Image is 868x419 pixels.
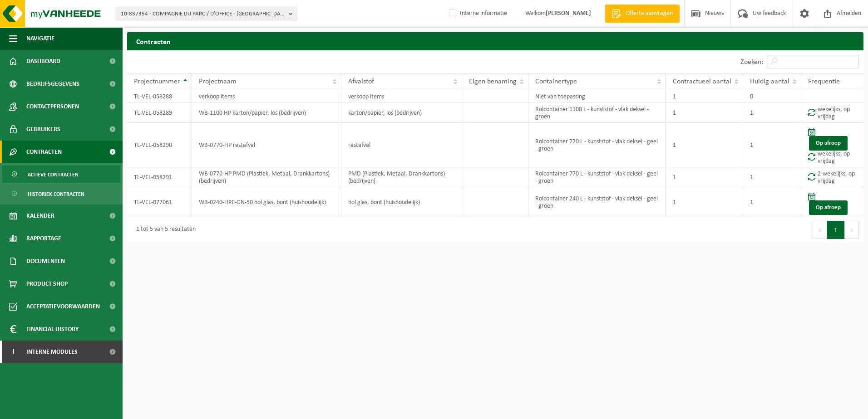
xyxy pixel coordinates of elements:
[666,103,743,123] td: 1
[341,90,462,103] td: verkoop items
[743,90,801,103] td: 0
[26,118,60,141] span: Gebruikers
[605,5,680,23] a: Offerte aanvragen
[9,341,17,363] span: I
[26,27,54,50] span: Navigatie
[199,78,237,85] span: Projectnaam
[26,50,60,73] span: Dashboard
[808,78,840,85] span: Frequentie
[666,167,743,187] td: 1
[750,78,789,85] span: Huidig aantal
[845,221,859,239] button: Next
[26,341,78,363] span: Interne modules
[127,167,192,187] td: TL-VEL-058291
[26,227,61,250] span: Rapportage
[192,167,341,187] td: WB-0770-HP PMD (Plastiek, Metaal, Drankkartons) (bedrijven)
[809,136,848,151] a: Op afroep
[192,123,341,167] td: WB-0770-HP restafval
[26,318,79,341] span: Financial History
[827,221,845,239] button: 1
[528,90,666,103] td: Niet van toepassing
[28,185,84,203] span: Historiek contracten
[546,10,591,17] strong: [PERSON_NAME]
[743,187,801,217] td: 1
[26,205,54,227] span: Kalender
[666,90,743,103] td: 1
[341,187,462,217] td: hol glas, bont (huishoudelijk)
[447,7,507,20] label: Interne informatie
[813,221,827,239] button: Previous
[192,103,341,123] td: WB-1100 HP karton/papier, los (bedrijven)
[341,167,462,187] td: PMD (Plastiek, Metaal, Drankkartons) (bedrijven)
[127,187,192,217] td: TL-VEL-077061
[26,141,62,163] span: Contracten
[127,90,192,103] td: TL-VEL-058288
[743,123,801,167] td: 1
[127,32,863,50] h2: Contracten
[2,166,120,183] a: Actieve contracten
[528,103,666,123] td: Rolcontainer 1100 L - kunststof - vlak deksel - groen
[743,167,801,187] td: 1
[666,123,743,167] td: 1
[341,123,462,167] td: restafval
[192,90,341,103] td: verkoop items
[528,167,666,187] td: Rolcontainer 770 L - kunststof - vlak deksel - geel - groen
[666,187,743,217] td: 1
[134,78,180,85] span: Projectnummer
[528,123,666,167] td: Rolcontainer 770 L - kunststof - vlak deksel - geel - groen
[469,78,517,85] span: Eigen benaming
[348,78,374,85] span: Afvalstof
[127,103,192,123] td: TL-VEL-058289
[623,9,675,18] span: Offerte aanvragen
[26,250,65,273] span: Documenten
[743,103,801,123] td: 1
[2,185,120,202] a: Historiek contracten
[26,273,68,295] span: Product Shop
[801,123,863,167] td: wekelijks, op vrijdag
[528,187,666,217] td: Rolcontainer 240 L - kunststof - vlak deksel - geel - groen
[809,200,848,215] a: Op afroep
[341,103,462,123] td: karton/papier, los (bedrijven)
[801,103,863,123] td: wekelijks, op vrijdag
[673,78,731,85] span: Contractueel aantal
[127,123,192,167] td: TL-VEL-058290
[740,58,763,66] label: Zoeken:
[28,166,79,183] span: Actieve contracten
[26,73,79,95] span: Bedrijfsgegevens
[116,7,297,20] button: 10-837354 - COMPAGNIE DU PARC / D’OFFICE - [GEOGRAPHIC_DATA][PERSON_NAME]
[535,78,577,85] span: Containertype
[132,222,196,238] div: 1 tot 5 van 5 resultaten
[192,187,341,217] td: WB-0240-HPE-GN-50 hol glas, bont (huishoudelijk)
[121,7,285,21] span: 10-837354 - COMPAGNIE DU PARC / D’OFFICE - [GEOGRAPHIC_DATA][PERSON_NAME]
[26,95,79,118] span: Contactpersonen
[26,295,100,318] span: Acceptatievoorwaarden
[801,167,863,187] td: 2-wekelijks, op vrijdag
